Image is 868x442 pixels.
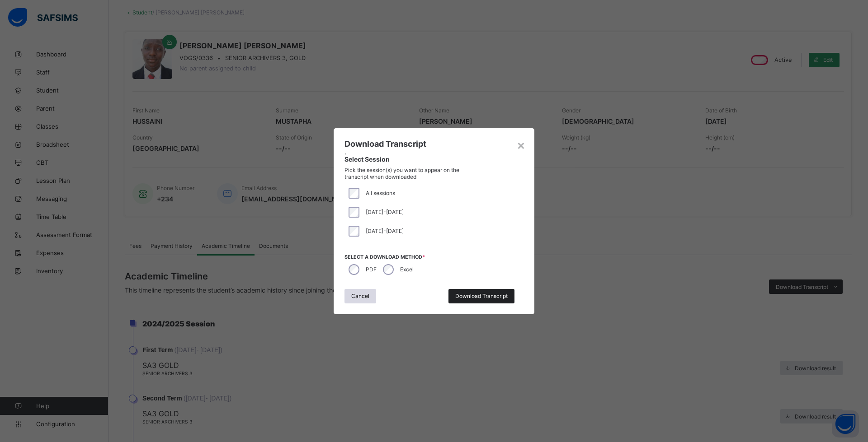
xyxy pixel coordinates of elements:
span: [DATE]-[DATE] [366,209,404,215]
span: Select a download method [344,254,524,260]
span: Download Transcript [455,293,508,299]
span: Select Session [344,155,517,163]
div: × [517,137,525,153]
span: Download Transcript [344,139,426,149]
span: Cancel [351,293,369,299]
div: , [344,149,517,180]
span: [DATE]-[DATE] [366,228,404,234]
span: All sessions [366,190,395,196]
label: Excel [400,266,414,273]
span: Pick the session(s) you want to appear on the transcript when downloaded [344,167,465,180]
label: PDF [366,266,377,273]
